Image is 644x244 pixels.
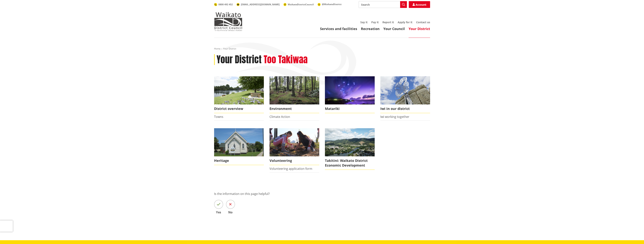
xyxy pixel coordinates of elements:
a: Say it [360,20,368,24]
img: Turangawaewae Ngaruawahia [380,76,430,104]
nav: breadcrumb [214,47,430,50]
a: Raglan Church Heritage [214,128,264,165]
a: [EMAIL_ADDRESS][DOMAIN_NAME] [237,3,280,6]
a: Home [214,47,221,50]
span: @WaikatoDistrict [322,3,342,6]
span: 0800 492 452 [218,3,233,6]
a: Account [409,1,430,8]
a: Towns [214,115,223,119]
a: Your District [409,26,430,31]
img: Waikato District Council - Te Kaunihera aa Takiwaa o Waikato [214,12,242,31]
a: Climate Action [270,115,290,119]
span: District overview [214,104,264,113]
a: Services and facilities [320,26,357,31]
span: Heritage [214,156,264,165]
p: Is the information on this page helpful? [214,191,430,196]
h1: Your District [217,54,262,65]
span: Your District [223,47,236,50]
img: ngaaruawaahia [325,128,375,156]
a: 0800 492 452 [214,3,233,6]
span: Takitini: Waikato District Economic Development [325,156,375,170]
img: Ngaruawahia 0015 [214,76,264,104]
span: Environment [270,104,319,113]
span: Iwi in our district [380,104,430,113]
a: Ngaruawahia 0015 District overview [214,76,264,113]
a: Environment [270,76,319,113]
a: Your Council [383,26,405,31]
h2: Too Takiwaa [264,54,308,65]
a: Pay it [371,20,379,24]
img: biodiversity- Wright's Bush_16x9 crop [270,76,319,104]
a: Iwi working together [380,115,409,119]
a: Turangawaewae Ngaruawahia Iwi in our district [380,76,430,113]
img: Raglan Church [214,128,264,156]
a: WaikatoDistrictCouncil [283,3,314,6]
img: volunteer icon [270,128,319,156]
span: Volunteering [270,156,319,165]
a: volunteer icon Volunteering [270,128,319,165]
span: [EMAIL_ADDRESS][DOMAIN_NAME] [241,3,280,6]
a: Recreation [361,26,380,31]
img: Matariki over Whiaangaroa [325,76,375,104]
input: Search input [359,1,407,8]
span: WaikatoDistrictCouncil [288,3,314,6]
a: Volunteering application form [270,167,312,171]
a: Matariki [325,76,375,113]
span: No [226,211,235,214]
span: Matariki [325,104,375,113]
span: Yes [214,211,223,214]
a: Contact us [416,20,430,24]
a: @WaikatoDistrict [318,3,342,6]
a: Takitini: Waikato District Economic Development [325,128,375,170]
a: Apply for it [398,20,412,24]
a: Report it [382,20,394,24]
